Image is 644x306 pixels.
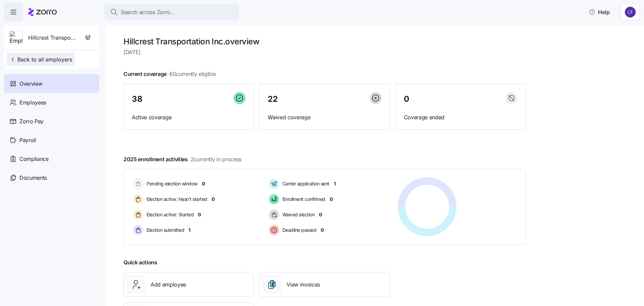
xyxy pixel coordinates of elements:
span: 0 [330,196,333,203]
span: Overview [19,80,42,88]
span: 0 [212,196,215,203]
button: Search across Zorro... [105,4,239,20]
span: Coverage ended [404,113,518,122]
span: Election submitted [145,227,184,233]
span: Pending election window [145,180,198,187]
span: 1 [189,227,191,233]
span: Help [589,8,610,16]
span: Compliance [19,155,49,163]
span: Enrollment confirmed [280,196,325,203]
span: Documents [19,174,47,182]
h1: Hillcrest Transportation Inc. overview [123,36,526,47]
span: Waived election [280,211,315,218]
img: Employer logo [10,31,22,45]
span: Quick actions [123,258,157,267]
span: Payroll [19,136,36,144]
span: Active coverage [132,113,246,122]
span: Election active: Started [145,211,194,218]
button: Help [583,5,615,19]
span: Deadline passed [280,227,317,233]
span: Election active: Hasn't started [145,196,207,203]
span: 22 [268,95,277,103]
span: 0 [319,211,322,218]
span: 1 [334,180,336,187]
span: 38 [132,95,142,103]
span: 2 currently in process [191,155,241,164]
span: Carrier application sent [280,180,329,187]
span: Search across Zorro... [121,8,175,16]
span: 0 [321,227,324,233]
a: Zorro Pay [4,112,99,131]
a: Compliance [4,149,99,168]
span: Back to all employers [9,55,72,63]
span: 2025 enrollment activities [123,155,241,164]
a: Overview [4,74,99,93]
span: 0 [202,180,205,187]
span: Current coverage [123,70,216,78]
span: 60 currently eligible [169,70,216,78]
span: Zorro Pay [19,117,44,126]
button: Back to all employers [7,53,75,66]
span: 0 [198,211,201,218]
span: Waived coverage [268,113,381,122]
a: Employees [4,93,99,112]
span: Hillcrest Transportation Inc. [28,34,76,42]
a: Payroll [4,131,99,149]
span: Employees [19,98,46,107]
span: View invoices [286,280,320,289]
span: Add employee [151,280,186,289]
a: Documents [4,168,99,187]
img: 7d4a9558da78dc7654dde66b79f71a2e [625,7,636,17]
span: 0 [404,95,409,103]
span: [DATE] [123,48,526,56]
